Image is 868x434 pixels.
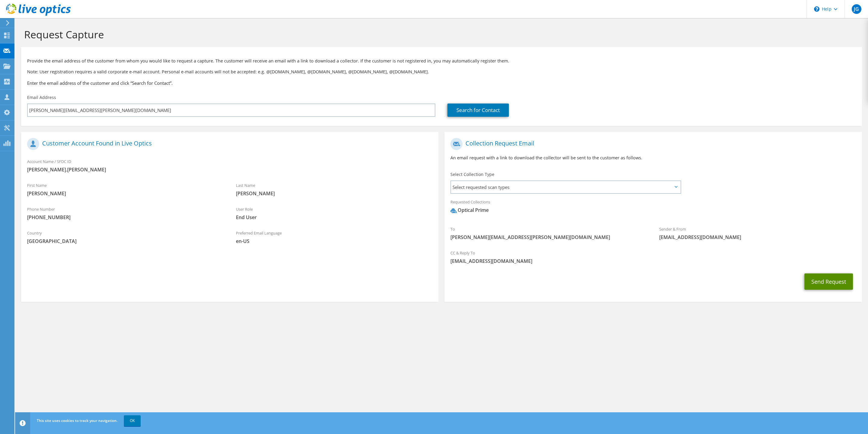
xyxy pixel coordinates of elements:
[27,238,224,244] span: [GEOGRAPHIC_DATA]
[653,223,862,244] div: Sender & From
[21,227,230,247] div: Country
[21,203,230,224] div: Phone Number
[27,80,856,86] h3: Enter the email address of the customer and click “Search for Contact”.
[659,234,856,241] span: [EMAIL_ADDRESS][DOMAIN_NAME]
[444,247,862,267] div: CC & Reply To
[451,181,680,193] span: Select requested scan types
[27,214,224,221] span: [PHONE_NUMBER]
[236,214,433,221] span: End User
[27,190,224,197] span: [PERSON_NAME]
[27,166,432,173] span: [PERSON_NAME].[PERSON_NAME]
[124,415,141,426] a: OK
[230,203,439,224] div: User Role
[27,94,56,101] label: Email Address
[27,138,429,150] h1: Customer Account Found in Live Optics
[21,179,230,200] div: First Name
[450,138,853,150] h1: Collection Request Email
[852,4,861,14] span: JG
[450,155,856,161] p: An email request with a link to download the collector will be sent to the customer as follows.
[24,28,856,41] h1: Request Capture
[814,6,819,12] svg: \n
[450,207,489,214] div: Optical Prime
[236,190,433,197] span: [PERSON_NAME]
[37,418,118,423] span: This site uses cookies to track your navigation.
[450,171,494,177] label: Select Collection Type
[444,223,653,244] div: To
[230,179,439,200] div: Last Name
[447,104,509,117] a: Search for Contact
[236,238,433,244] span: en-US
[804,273,853,290] button: Send Request
[444,196,862,220] div: Requested Collections
[27,69,856,75] p: Note: User registration requires a valid corporate e-mail account. Personal e-mail accounts will ...
[450,258,856,264] span: [EMAIL_ADDRESS][DOMAIN_NAME]
[230,227,439,247] div: Preferred Email Language
[21,155,438,176] div: Account Name / SFDC ID
[450,234,647,241] span: [PERSON_NAME][EMAIL_ADDRESS][PERSON_NAME][DOMAIN_NAME]
[27,58,856,64] p: Provide the email address of the customer from whom you would like to request a capture. The cust...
